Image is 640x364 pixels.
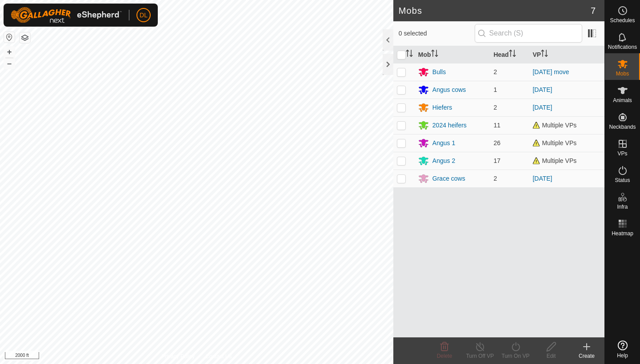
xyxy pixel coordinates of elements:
div: Angus 1 [432,138,455,148]
span: 17 [493,157,500,164]
span: Delete [437,353,452,359]
p-sorticon: Activate to sort [541,51,548,58]
span: Multiple VPs [532,139,576,146]
span: VPs [617,151,627,156]
a: [DATE] move [532,68,569,75]
button: Reset Map [4,32,15,43]
button: Map Layers [20,32,30,43]
div: Create [569,352,604,360]
th: Mob [415,46,490,63]
span: Multiple VPs [532,122,576,129]
span: Multiple VPs [532,157,576,164]
span: Help [617,353,628,358]
span: 26 [493,139,500,146]
th: Head [490,46,529,63]
p-sorticon: Activate to sort [509,51,516,58]
span: Notifications [608,44,637,50]
p-sorticon: Activate to sort [431,51,438,58]
span: 2 [493,175,497,182]
a: [DATE] [532,86,552,93]
span: Mobs [616,71,629,76]
button: – [4,58,15,69]
span: Status [615,178,630,183]
span: 2 [493,68,497,75]
div: Bulls [432,67,446,77]
div: 2024 heifers [432,121,467,130]
a: Help [605,337,640,362]
span: Infra [617,204,628,210]
span: Heatmap [612,231,633,236]
input: Search (S) [475,24,582,43]
div: Turn On VP [498,352,533,360]
div: Angus 2 [432,156,455,166]
img: Gallagher Logo [11,7,122,23]
span: 2 [493,104,497,111]
span: 0 selected [399,29,475,38]
a: Contact Us [205,352,232,360]
span: Neckbands [609,124,636,130]
p-sorticon: Activate to sort [406,51,413,58]
div: Edit [533,352,569,360]
a: [DATE] [532,175,552,182]
span: DL [140,11,148,20]
button: + [4,47,15,57]
span: 7 [591,4,596,17]
div: Angus cows [432,85,466,95]
a: [DATE] [532,104,552,111]
h2: Mobs [399,5,591,16]
div: Hiefers [432,103,452,112]
div: Grace cows [432,174,465,183]
th: VP [529,46,604,63]
div: Turn Off VP [462,352,498,360]
span: 11 [493,122,500,129]
span: Animals [613,98,632,103]
span: Schedules [610,18,635,23]
span: 1 [493,86,497,93]
a: Privacy Policy [161,352,195,360]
